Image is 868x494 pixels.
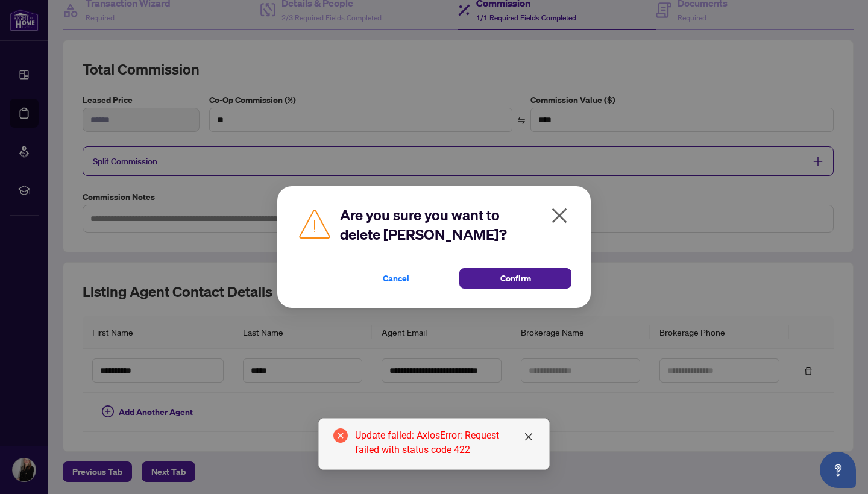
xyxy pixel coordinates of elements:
[333,428,348,443] span: close-circle
[355,428,535,457] div: Update failed: AxiosError: Request failed with status code 422
[459,268,571,289] button: Confirm
[524,432,533,442] span: close
[820,452,856,488] button: Open asap
[340,268,452,289] button: Cancel
[297,205,333,242] img: Caution Icon
[500,269,531,288] span: Confirm
[340,205,571,244] h2: Are you sure you want to delete [PERSON_NAME]?
[550,206,569,225] span: close
[522,430,535,443] a: Close
[383,269,409,288] span: Cancel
